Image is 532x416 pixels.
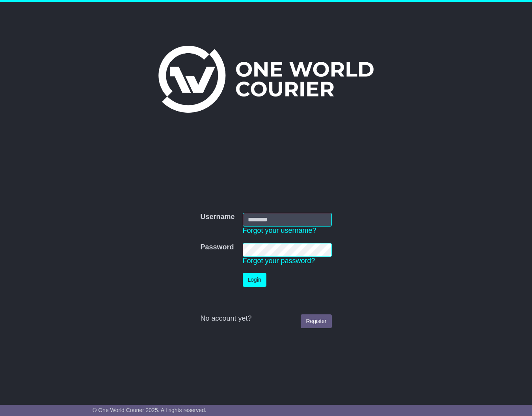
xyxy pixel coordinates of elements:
a: Register [301,314,331,328]
span: © One World Courier 2025. All rights reserved. [93,407,206,413]
a: Forgot your password? [243,257,315,265]
label: Password [200,243,234,252]
a: Forgot your username? [243,227,316,234]
div: No account yet? [200,314,331,323]
button: Login [243,273,266,287]
img: One World [158,46,374,113]
label: Username [200,213,234,221]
